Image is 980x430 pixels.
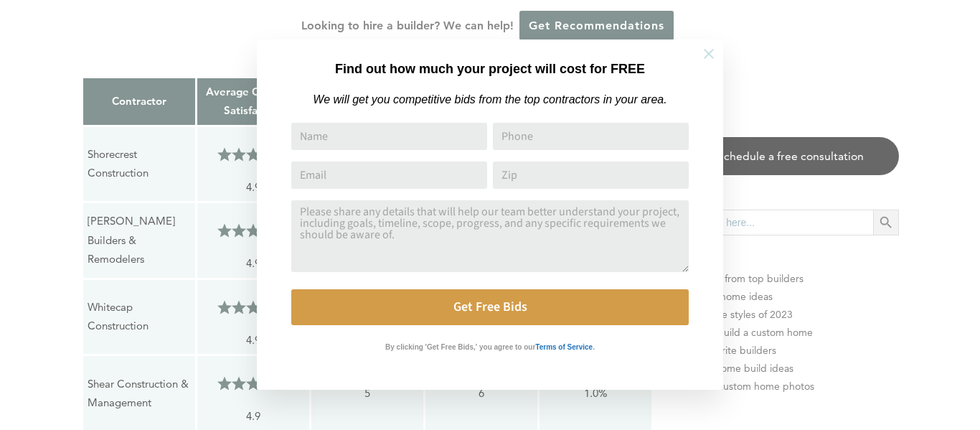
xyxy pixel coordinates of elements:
a: Terms of Service [535,340,593,352]
input: Name [291,123,487,150]
input: Zip [493,162,689,189]
textarea: Comment or Message [291,200,689,272]
button: Get Free Bids [291,289,689,325]
input: Phone [493,123,689,150]
strong: . [593,343,595,351]
strong: By clicking 'Get Free Bids,' you agree to our [385,343,535,351]
strong: Terms of Service [535,343,593,351]
button: Close [684,29,734,79]
input: Email Address [291,162,487,189]
strong: Find out how much your project will cost for FREE [335,62,645,76]
em: We will get you competitive bids from the top contractors in your area. [313,93,666,106]
iframe: Drift Widget Chat Controller [705,327,963,413]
